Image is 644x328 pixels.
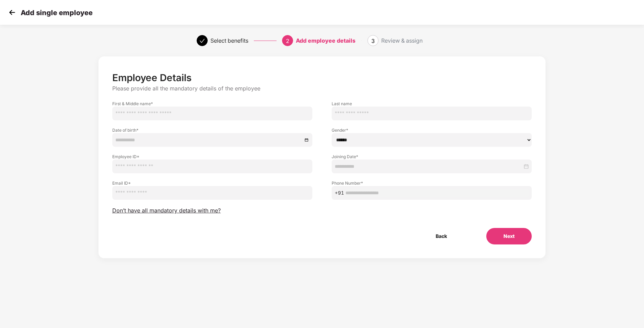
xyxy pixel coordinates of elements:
span: Don’t have all mandatory details with me? [112,207,221,214]
button: Back [418,228,464,244]
label: Employee ID [112,154,312,160]
p: Add single employee [21,9,93,17]
span: check [199,38,205,44]
img: svg+xml;base64,PHN2ZyB4bWxucz0iaHR0cDovL3d3dy53My5vcmcvMjAwMC9zdmciIHdpZHRoPSIzMCIgaGVpZ2h0PSIzMC... [7,7,17,18]
span: +91 [335,189,344,197]
div: Review & assign [381,35,423,46]
label: Email ID [112,180,312,186]
span: 3 [371,37,375,44]
label: Gender [332,127,532,133]
button: Next [486,228,532,244]
span: 2 [286,37,289,44]
div: Select benefits [210,35,248,46]
p: Employee Details [112,72,532,84]
label: Phone Number [332,180,532,186]
label: First & Middle name [112,101,312,107]
label: Last name [332,101,532,107]
label: Joining Date [332,154,532,160]
p: Please provide all the mandatory details of the employee [112,85,532,92]
label: Date of birth [112,127,312,133]
div: Add employee details [296,35,355,46]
